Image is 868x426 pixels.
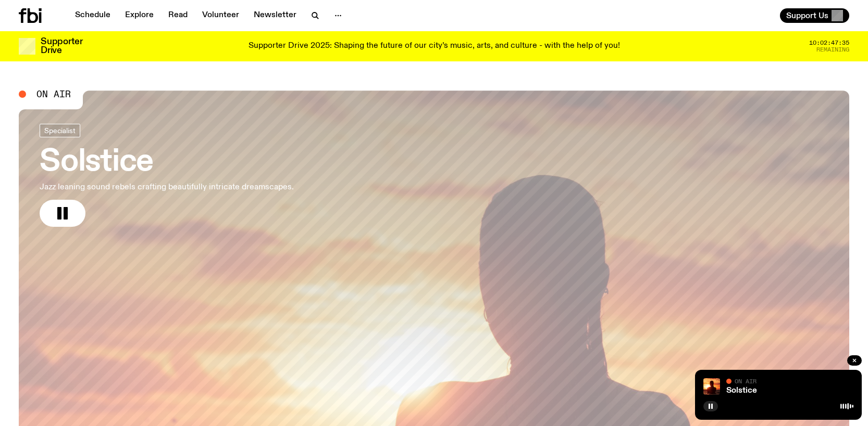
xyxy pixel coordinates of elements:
[726,386,757,395] a: Solstice
[735,378,757,384] span: On Air
[40,124,294,227] a: SolsticeJazz leaning sound rebels crafting beautifully intricate dreamscapes.
[162,8,194,23] a: Read
[786,11,828,20] span: Support Us
[69,8,117,23] a: Schedule
[196,8,245,23] a: Volunteer
[40,124,80,137] a: Specialist
[249,42,620,51] p: Supporter Drive 2025: Shaping the future of our city’s music, arts, and culture - with the help o...
[816,47,849,53] span: Remaining
[41,37,82,55] h3: Supporter Drive
[36,89,71,99] span: On Air
[703,378,720,395] img: A girl standing in the ocean as waist level, staring into the rise of the sun.
[119,8,160,23] a: Explore
[44,126,76,134] span: Specialist
[40,181,294,193] p: Jazz leaning sound rebels crafting beautifully intricate dreamscapes.
[247,8,303,23] a: Newsletter
[809,40,849,46] span: 10:02:47:35
[780,8,849,23] button: Support Us
[40,148,294,177] h3: Solstice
